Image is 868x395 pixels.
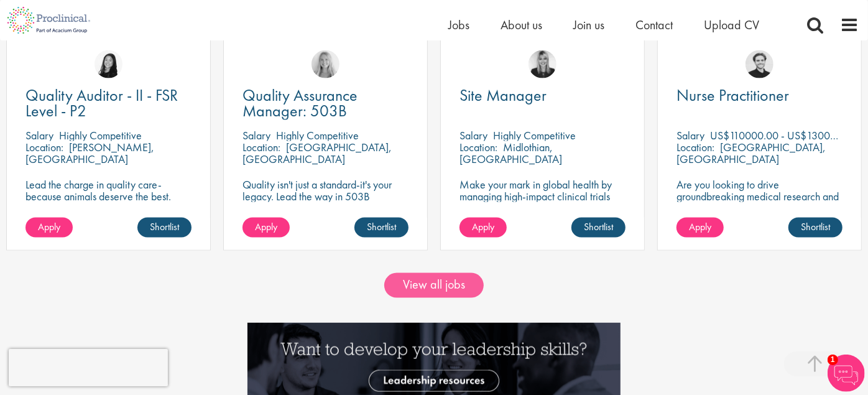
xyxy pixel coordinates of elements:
[676,88,843,103] a: Nurse Practitioner
[247,355,621,368] a: Want to develop your leadership skills? See our Leadership Resources
[242,88,409,119] a: Quality Assurance Manager: 503B
[571,218,626,238] a: Shortlist
[788,218,843,238] a: Shortlist
[25,85,178,121] span: Quality Auditor - II - FSR Level - P2
[459,128,487,142] span: Salary
[676,85,789,106] span: Nurse Practitioner
[354,218,409,238] a: Shortlist
[459,88,626,103] a: Site Manager
[25,128,53,142] span: Salary
[95,50,122,78] img: Numhom Sudsok
[635,17,673,33] a: Contact
[501,17,542,33] a: About us
[242,218,290,238] a: Apply
[25,140,63,154] span: Location:
[25,179,192,202] p: Lead the charge in quality care-because animals deserve the best.
[242,179,409,214] p: Quality isn't just a standard-it's your legacy. Lead the way in 503B excellence.
[529,50,556,78] img: Janelle Jones
[676,218,724,238] a: Apply
[312,50,339,78] img: Shannon Briggs
[676,140,714,154] span: Location:
[242,140,280,154] span: Location:
[9,349,168,386] iframe: reCAPTCHA
[448,17,469,33] a: Jobs
[38,220,60,233] span: Apply
[828,355,838,365] span: 1
[676,179,843,238] p: Are you looking to drive groundbreaking medical research and make a real impact-join our client a...
[459,140,562,166] p: Midlothian, [GEOGRAPHIC_DATA]
[242,140,392,166] p: [GEOGRAPHIC_DATA], [GEOGRAPHIC_DATA]
[255,220,277,233] span: Apply
[689,220,711,233] span: Apply
[676,140,826,166] p: [GEOGRAPHIC_DATA], [GEOGRAPHIC_DATA]
[25,140,154,166] p: [PERSON_NAME], [GEOGRAPHIC_DATA]
[459,218,507,238] a: Apply
[25,88,192,119] a: Quality Auditor - II - FSR Level - P2
[746,50,773,78] img: Nico Kohlwes
[459,179,626,214] p: Make your mark in global health by managing high-impact clinical trials with a leading CRO.
[242,128,270,142] span: Salary
[25,218,73,238] a: Apply
[459,140,497,154] span: Location:
[59,128,142,142] p: Highly Competitive
[828,355,865,392] img: Chatbot
[137,218,192,238] a: Shortlist
[242,85,358,121] span: Quality Assurance Manager: 503B
[676,128,704,142] span: Salary
[459,85,547,106] span: Site Manager
[704,17,759,33] a: Upload CV
[472,220,494,233] span: Apply
[493,128,576,142] p: Highly Competitive
[573,17,604,33] a: Join us
[276,128,359,142] p: Highly Competitive
[384,273,484,298] a: View all jobs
